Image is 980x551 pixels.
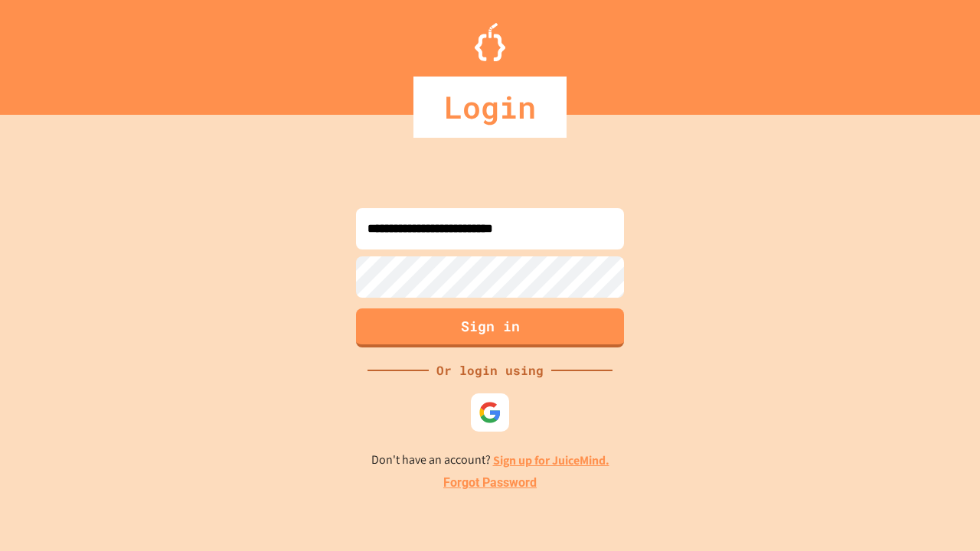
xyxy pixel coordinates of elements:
button: Sign in [356,308,624,347]
p: Don't have an account? [371,451,609,470]
a: Forgot Password [443,474,537,492]
a: Sign up for JuiceMind. [493,452,609,468]
img: Logo.svg [475,23,505,61]
div: Login [413,77,567,138]
div: Or login using [429,361,551,380]
img: google-icon.svg [479,401,501,424]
